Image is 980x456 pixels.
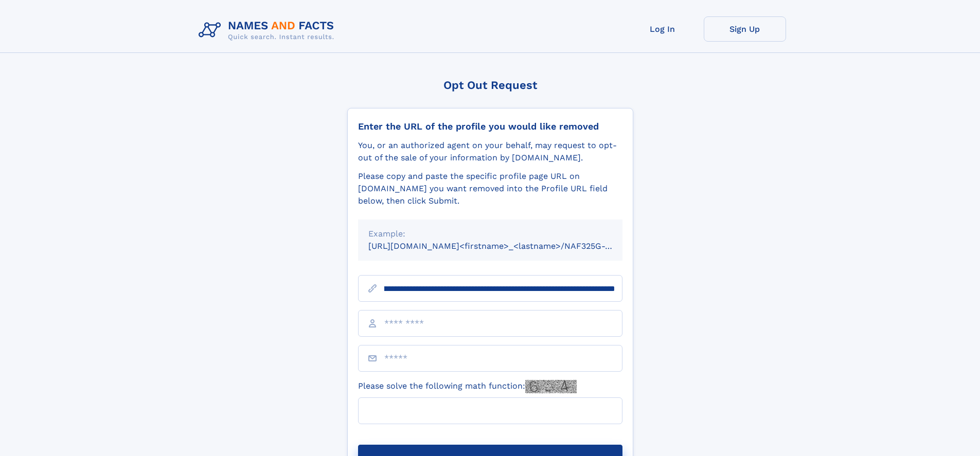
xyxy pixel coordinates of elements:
[358,139,622,164] div: You, or an authorized agent on your behalf, may request to opt-out of the sale of your informatio...
[358,170,622,207] div: Please copy and paste the specific profile page URL on [DOMAIN_NAME] you want removed into the Pr...
[704,16,786,42] a: Sign Up
[368,228,612,240] div: Example:
[358,121,622,132] div: Enter the URL of the profile you would like removed
[194,16,343,44] img: Logo Names and Facts
[368,241,642,251] small: [URL][DOMAIN_NAME]<firstname>_<lastname>/NAF325G-xxxxxxxx
[347,79,633,92] div: Opt Out Request
[621,16,704,42] a: Log In
[358,380,577,393] label: Please solve the following math function:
